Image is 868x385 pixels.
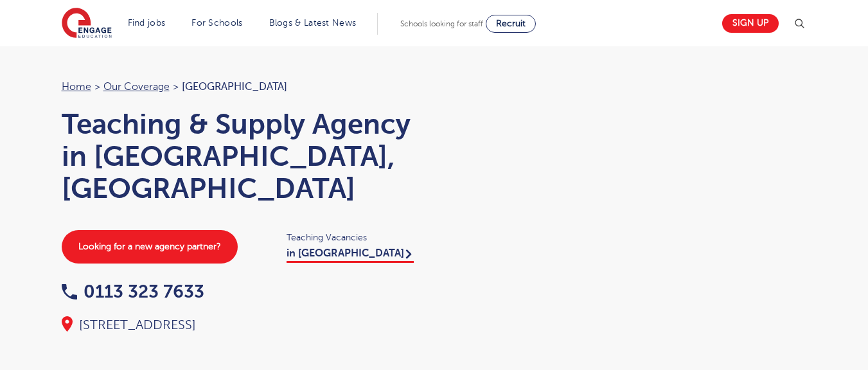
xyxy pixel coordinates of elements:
a: Blogs & Latest News [269,18,357,28]
div: [STREET_ADDRESS] [62,316,421,334]
a: Our coverage [103,81,170,93]
a: Looking for a new agency partner? [62,230,238,264]
h1: Teaching & Supply Agency in [GEOGRAPHIC_DATA], [GEOGRAPHIC_DATA] [62,108,421,204]
nav: breadcrumb [62,78,421,95]
a: Sign up [722,14,779,33]
a: 0113 323 7633 [62,282,204,301]
img: Engage Education [62,8,112,40]
a: Recruit [486,15,536,33]
span: Teaching Vacancies [287,230,421,245]
a: Find jobs [128,18,166,28]
span: [GEOGRAPHIC_DATA] [182,81,287,93]
span: Schools looking for staff [400,19,483,28]
span: > [173,81,179,93]
span: Recruit [496,19,526,28]
span: > [94,81,100,93]
a: Home [62,81,91,93]
a: For Schools [191,18,242,28]
a: in [GEOGRAPHIC_DATA] [287,247,414,263]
